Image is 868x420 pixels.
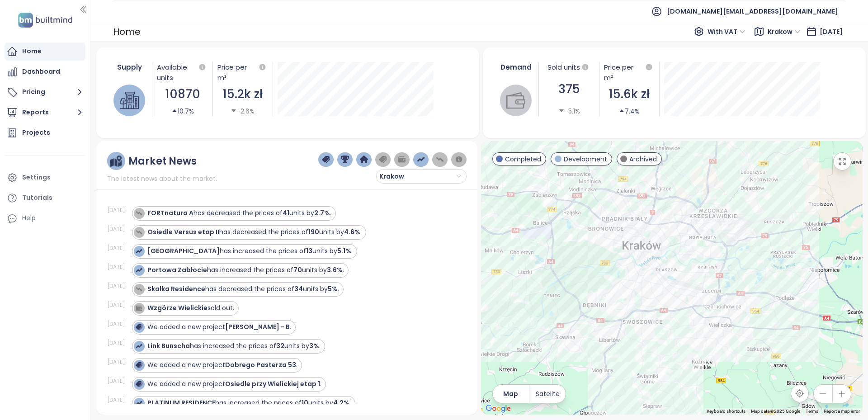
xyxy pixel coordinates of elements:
[147,227,362,237] div: has decreased the prices of units by .
[529,385,566,403] button: Satelite
[543,80,594,99] div: 375
[483,403,513,415] img: Google
[344,227,360,236] strong: 4.6%
[136,229,142,235] img: icon
[294,284,303,293] strong: 34
[379,156,387,164] img: price-tag-grey.png
[360,156,368,164] img: home-dark-blue.png
[107,339,130,347] div: [DATE]
[231,108,237,114] span: caret-down
[768,25,801,38] span: Krakow
[5,42,85,61] a: Home
[455,156,463,164] img: information-circle.png
[136,381,142,387] img: icon
[22,172,51,183] div: Settings
[225,322,290,331] strong: [PERSON_NAME] - B
[417,156,425,164] img: price-increases.png
[136,248,142,254] img: icon
[136,305,142,311] img: icon
[147,208,193,217] strong: FORTnatura A
[147,208,331,218] div: has decreased the prices of units by .
[824,409,860,414] a: Report a map error
[558,106,580,116] div: -5.1%
[322,156,330,164] img: price-tag-dark-blue.png
[171,106,194,116] div: 10.7%
[136,362,142,368] img: icon
[147,265,344,275] div: has increased the prices of units by .
[107,282,130,290] div: [DATE]
[751,409,800,414] span: Map data ©2025 Google
[147,341,321,351] div: has increased the prices of units by .
[147,379,321,389] div: We added a new project .
[107,358,130,366] div: [DATE]
[107,301,130,309] div: [DATE]
[558,108,565,114] span: caret-down
[147,398,215,407] strong: PLATINUM RESIDENCE
[136,286,142,292] img: icon
[618,108,625,114] span: caret-up
[147,303,234,313] div: sold out.
[333,398,349,407] strong: 4.2%
[564,154,607,164] span: Development
[503,389,518,399] span: Map
[708,25,745,38] span: With VAT
[337,246,351,255] strong: 5.1%
[820,27,843,36] span: [DATE]
[147,227,219,236] strong: Osiedle Versus etap II
[120,91,139,110] img: house
[308,227,319,236] strong: 190
[327,265,343,274] strong: 3.6%
[136,324,142,330] img: icon
[147,284,205,293] strong: Skałka Residence
[293,265,302,274] strong: 70
[113,24,141,40] div: Home
[147,322,291,332] div: We added a new project .
[22,66,60,77] div: Dashboard
[483,403,513,415] a: Open this area in Google Maps (opens a new window)
[309,341,319,350] strong: 3%
[136,400,142,406] img: icon
[110,156,122,167] img: ruler
[147,284,339,294] div: has decreased the prices of units by .
[107,225,130,233] div: [DATE]
[806,409,818,414] a: Terms (opens in new tab)
[493,385,529,403] button: Map
[217,85,268,104] div: 15.2k zł
[157,62,208,83] div: Available units
[217,62,257,83] div: Price per m²
[147,246,353,256] div: has increased the prices of units by .
[107,174,217,184] span: The latest news about the market.
[147,303,208,312] strong: Wzgórze Wielickie
[379,170,461,183] span: Krakow
[225,360,296,369] strong: Dobrego Pasterza 53
[604,85,655,104] div: 15.6k zł
[543,62,594,73] div: Sold units
[147,246,220,255] strong: [GEOGRAPHIC_DATA]
[128,156,197,167] div: Market News
[225,379,320,388] strong: Osiedle przy Wielickiej etap 1
[147,360,297,370] div: We added a new project .
[22,46,42,57] div: Home
[107,320,130,328] div: [DATE]
[107,263,130,271] div: [DATE]
[147,265,207,274] strong: Portowa Zabłocie
[22,127,50,138] div: Projects
[5,209,85,227] div: Help
[629,154,657,164] span: Archived
[498,62,534,72] div: Demand
[147,341,190,350] strong: Link Bunscha
[107,206,130,214] div: [DATE]
[147,398,351,408] div: has increased the prices of units by .
[506,91,525,110] img: wallet
[505,154,541,164] span: Completed
[398,156,406,164] img: wallet-dark-grey.png
[136,343,142,349] img: icon
[618,106,640,116] div: 7.4%
[5,83,85,101] button: Pricing
[171,108,178,114] span: caret-up
[283,208,289,217] strong: 41
[5,169,85,187] a: Settings
[302,398,308,407] strong: 10
[5,63,85,81] a: Dashboard
[107,244,130,252] div: [DATE]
